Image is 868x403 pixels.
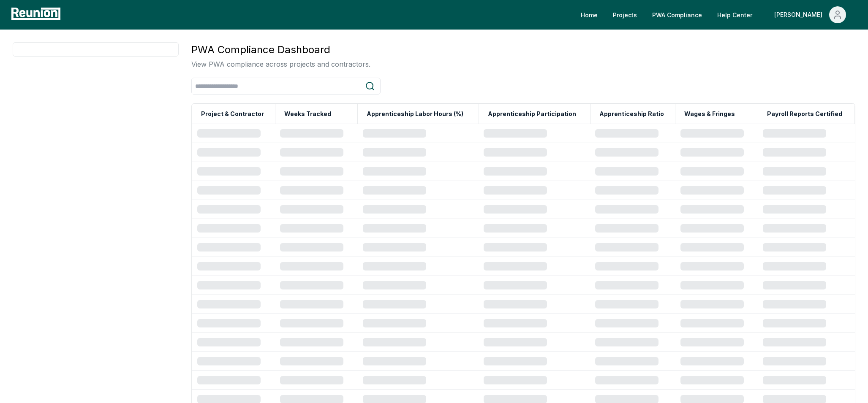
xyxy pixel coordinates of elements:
button: Project & Contractor [199,105,266,122]
nav: Main [574,6,860,23]
button: Apprenticeship Participation [486,105,578,122]
a: Home [574,6,604,23]
a: Projects [606,6,644,23]
button: Apprenticeship Ratio [598,105,666,122]
h3: PWA Compliance Dashboard [191,42,370,57]
div: [PERSON_NAME] [774,6,826,23]
button: Wages & Fringes [683,105,737,122]
button: Weeks Tracked [283,105,333,122]
p: View PWA compliance across projects and contractors. [191,59,370,69]
button: [PERSON_NAME] [767,6,853,23]
a: PWA Compliance [645,6,709,23]
button: Payroll Reports Certified [765,105,844,122]
a: Help Center [710,6,759,23]
button: Apprenticeship Labor Hours (%) [365,105,465,122]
